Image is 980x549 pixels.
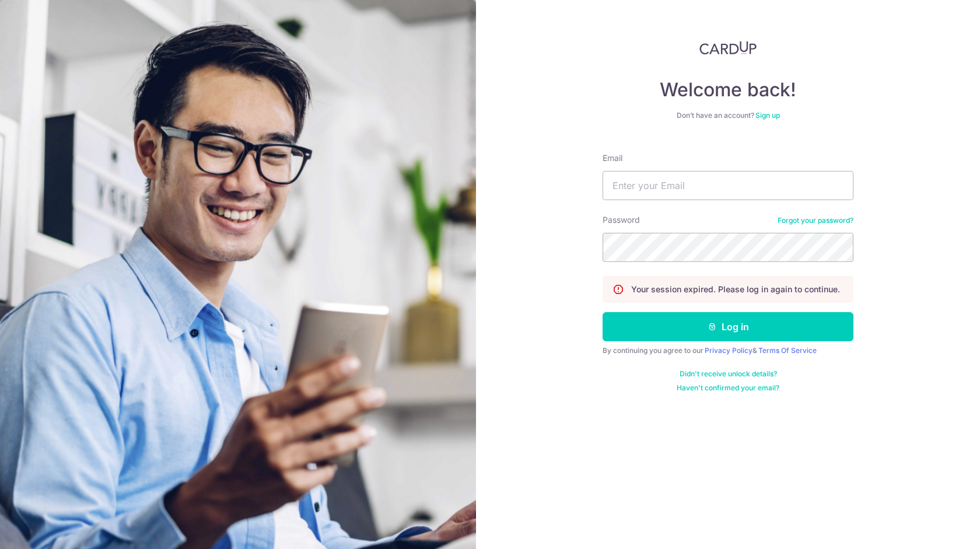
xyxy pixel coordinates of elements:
a: Haven't confirmed your email? [677,383,779,393]
a: Sign up [755,111,780,120]
button: Log in [603,312,853,341]
label: Password [603,214,640,226]
div: By continuing you agree to our & [603,346,853,355]
p: Your session expired. Please log in again to continue. [631,284,840,295]
input: Enter your Email [603,171,853,200]
a: Didn't receive unlock details? [680,369,777,379]
a: Privacy Policy [705,346,752,355]
h4: Welcome back! [603,78,853,102]
label: Email [603,152,622,164]
img: CardUp Logo [699,41,757,55]
a: Forgot your password? [778,216,853,225]
div: Don’t have an account? [603,111,853,120]
a: Terms Of Service [758,346,817,355]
